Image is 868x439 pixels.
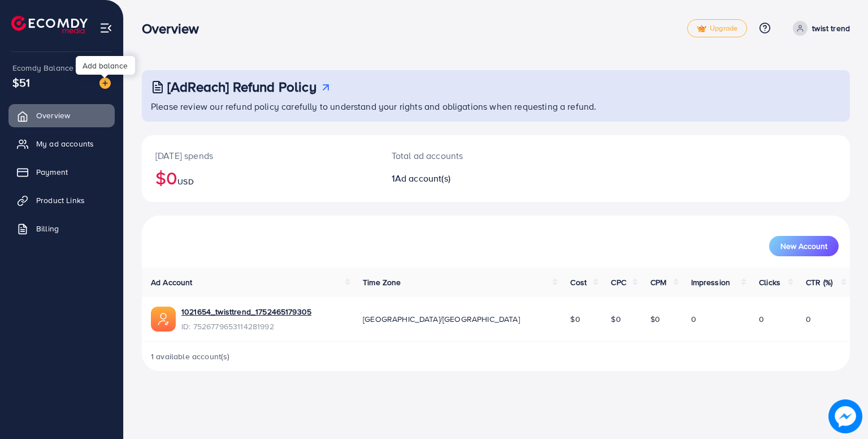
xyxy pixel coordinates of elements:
[806,313,811,325] span: 0
[151,100,843,113] p: Please review our refund policy carefully to understand your rights and obligations when requesti...
[769,236,839,256] button: New Account
[12,62,73,74] span: Ecomdy Balance
[99,21,112,35] img: menu
[8,189,115,212] a: Product Links
[181,306,311,317] a: 1021654_twisttrend_1752465179305
[759,313,764,325] span: 0
[392,149,541,162] p: Total ad accounts
[181,321,311,332] span: ID: 7526779653114281992
[697,24,737,33] span: Upgrade
[691,277,731,288] span: Impression
[363,277,401,288] span: Time Zone
[611,277,626,288] span: CPC
[36,166,68,178] span: Payment
[828,399,862,433] img: image
[151,307,176,332] img: ic-ads-acc.e4c84228.svg
[142,20,208,37] h3: Overview
[177,176,193,187] span: USD
[650,277,666,288] span: CPM
[36,110,70,121] span: Overview
[759,277,780,288] span: Clicks
[788,21,850,36] a: twist trend
[155,167,364,188] h2: $0
[167,79,316,95] h3: [AdReach] Refund Policy
[151,351,230,362] span: 1 available account(s)
[392,173,541,184] h2: 1
[650,313,660,325] span: $0
[11,16,88,33] img: logo
[155,149,364,162] p: [DATE] spends
[8,104,115,127] a: Overview
[12,74,30,91] span: $51
[697,25,706,33] img: tick
[8,161,115,183] a: Payment
[687,19,747,37] a: tickUpgrade
[36,223,59,234] span: Billing
[780,242,827,250] span: New Account
[36,138,94,149] span: My ad accounts
[395,172,450,184] span: Ad account(s)
[691,313,696,325] span: 0
[8,217,115,240] a: Billing
[99,78,111,89] img: image
[611,313,620,325] span: $0
[363,313,520,325] span: [GEOGRAPHIC_DATA]/[GEOGRAPHIC_DATA]
[812,21,850,35] p: twist trend
[806,277,832,288] span: CTR (%)
[570,277,587,288] span: Cost
[151,277,193,288] span: Ad Account
[76,56,135,75] div: Add balance
[8,132,115,155] a: My ad accounts
[36,195,85,206] span: Product Links
[570,313,580,325] span: $0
